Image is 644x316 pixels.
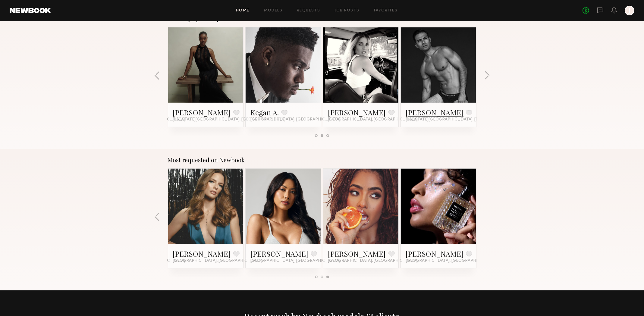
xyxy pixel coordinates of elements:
[236,9,250,13] a: Home
[173,108,231,117] a: [PERSON_NAME]
[173,258,263,263] span: [GEOGRAPHIC_DATA], [GEOGRAPHIC_DATA]
[406,249,463,258] a: [PERSON_NAME]
[173,249,231,258] a: [PERSON_NAME]
[328,117,418,122] span: [GEOGRAPHIC_DATA], [GEOGRAPHIC_DATA]
[406,108,463,117] a: [PERSON_NAME]
[406,117,518,122] span: [US_STATE][GEOGRAPHIC_DATA], [GEOGRAPHIC_DATA]
[406,258,495,263] span: [GEOGRAPHIC_DATA], [GEOGRAPHIC_DATA]
[297,9,320,13] a: Requests
[328,258,418,263] span: [GEOGRAPHIC_DATA], [GEOGRAPHIC_DATA]
[173,117,286,122] span: [US_STATE][GEOGRAPHIC_DATA], [GEOGRAPHIC_DATA]
[250,258,340,263] span: [GEOGRAPHIC_DATA], [GEOGRAPHIC_DATA]
[335,9,360,13] a: Job Posts
[250,117,340,122] span: [GEOGRAPHIC_DATA], [GEOGRAPHIC_DATA]
[328,249,386,258] a: [PERSON_NAME]
[250,249,308,258] a: [PERSON_NAME]
[264,9,282,13] a: Models
[250,108,279,117] a: Kegan A.
[374,9,398,13] a: Favorites
[168,15,476,22] div: Recently updated profiles
[168,156,476,164] div: Most requested on Newbook
[328,108,386,117] a: [PERSON_NAME]
[625,6,634,15] a: J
